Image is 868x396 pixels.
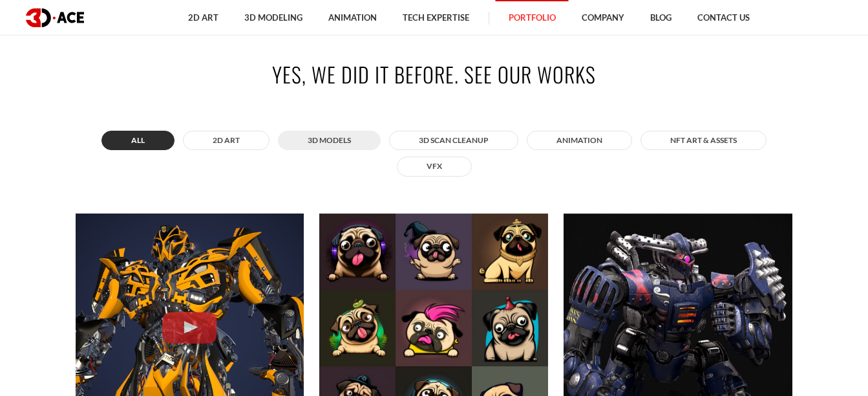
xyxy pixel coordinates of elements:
[527,131,632,150] button: ANIMATION
[76,60,793,89] h2: Yes, we did it before. See our works
[26,8,84,27] img: logo dark
[183,131,270,150] button: 2D ART
[101,131,175,150] button: All
[278,131,381,150] button: 3D MODELS
[389,131,518,150] button: 3D Scan Cleanup
[397,157,472,176] button: VFX
[640,131,767,150] button: NFT art & assets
